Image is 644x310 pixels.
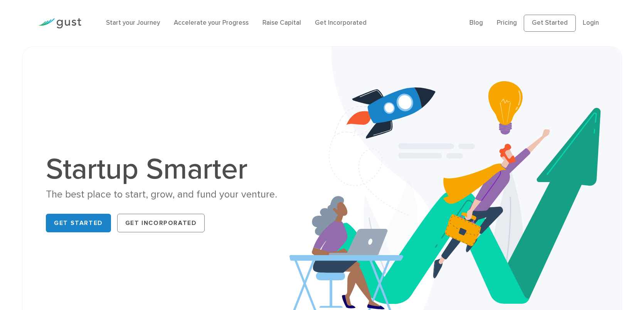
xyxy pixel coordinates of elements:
a: Blog [469,19,483,27]
a: Get Incorporated [315,19,367,27]
a: Accelerate your Progress [174,19,249,27]
a: Start your Journey [106,19,160,27]
a: Pricing [497,19,517,27]
a: Login [583,19,599,27]
img: Gust Logo [38,18,81,29]
div: The best place to start, grow, and fund your venture. [46,188,312,201]
a: Raise Capital [262,19,301,27]
a: Get Incorporated [117,214,205,232]
a: Get Started [524,15,576,32]
h1: Startup Smarter [46,155,312,184]
a: Get Started [46,214,111,232]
